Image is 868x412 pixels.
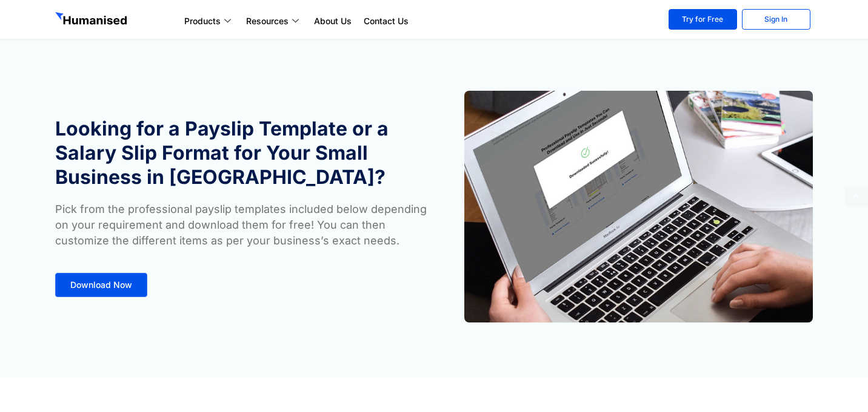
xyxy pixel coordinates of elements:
[55,117,428,189] h1: Looking for a Payslip Template or a Salary Slip Format for Your Small Business in [GEOGRAPHIC_DATA]?
[55,12,129,28] img: GetHumanised Logo
[358,14,415,28] a: Contact Us
[70,281,132,289] span: Download Now
[55,273,147,297] a: Download Now
[308,14,358,28] a: About Us
[55,201,428,249] p: Pick from the professional payslip templates included below depending on your requirement and dow...
[178,14,240,28] a: Products
[240,14,308,28] a: Resources
[669,9,737,30] a: Try for Free
[742,9,810,30] a: Sign In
